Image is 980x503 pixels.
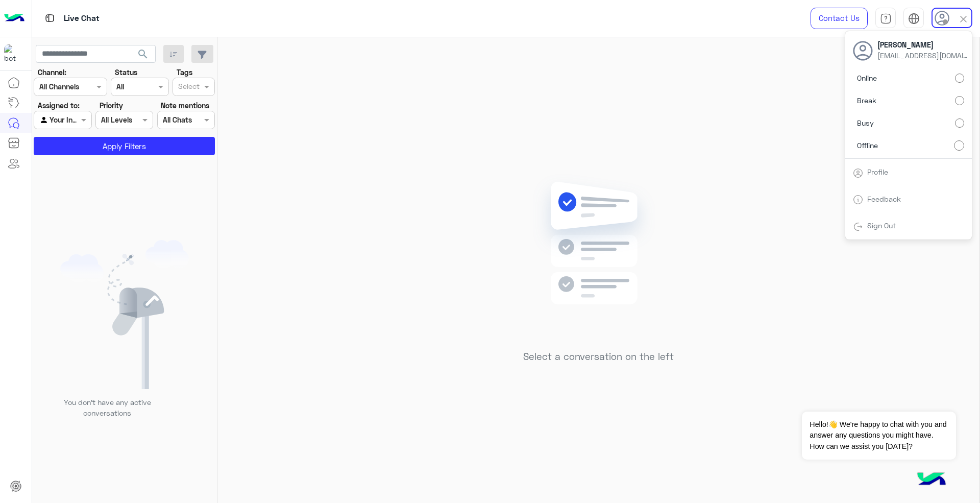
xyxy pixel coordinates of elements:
[867,221,896,230] a: Sign Out
[177,67,192,78] label: Tags
[60,240,189,389] img: empty users
[64,12,100,26] p: Live Chat
[38,100,80,111] label: Assigned to:
[137,48,149,60] span: search
[131,45,156,67] button: search
[4,44,22,63] img: 713415422032625
[100,100,123,111] label: Priority
[877,39,969,50] span: [PERSON_NAME]
[867,167,888,176] a: Profile
[955,74,964,83] input: Online
[853,168,863,178] img: tab
[857,140,878,151] span: Offline
[914,462,949,498] img: hulul-logo.png
[853,222,863,232] img: tab
[802,412,955,460] span: Hello!👋 We're happy to chat with you and answer any questions you might have. How can we assist y...
[115,67,137,78] label: Status
[857,95,876,106] span: Break
[954,140,964,151] input: Offline
[38,67,66,78] label: Channel:
[161,100,209,111] label: Note mentions
[853,195,863,205] img: tab
[955,118,964,128] input: Busy
[877,50,969,61] span: [EMAIL_ADDRESS][DOMAIN_NAME]
[958,13,969,25] img: close
[177,81,200,94] div: Select
[43,12,56,25] img: tab
[525,174,672,343] img: no messages
[875,8,896,29] a: tab
[880,13,892,25] img: tab
[867,195,901,203] a: Feedback
[811,8,868,29] a: Contact Us
[955,96,964,105] input: Break
[857,117,874,128] span: Busy
[56,397,159,419] p: You don’t have any active conversations
[523,351,674,363] h5: Select a conversation on the left
[908,13,920,25] img: tab
[4,8,24,29] img: Logo
[857,73,877,83] span: Online
[34,137,215,155] button: Apply Filters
